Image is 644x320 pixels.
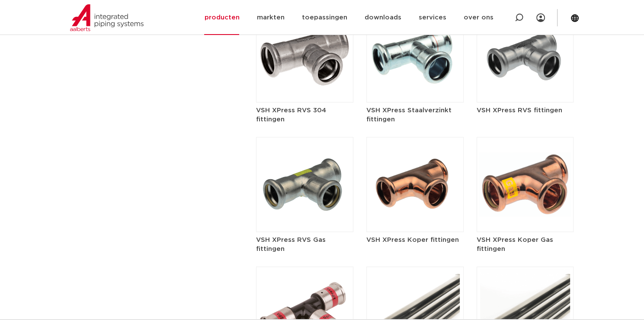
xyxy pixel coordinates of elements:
h5: VSH XPress RVS 304 fittingen [256,106,353,124]
a: VSH XPress Staalverzinkt fittingen [366,51,464,124]
h5: VSH XPress Koper fittingen [366,235,464,244]
h5: VSH XPress Staalverzinkt fittingen [366,106,464,124]
a: VSH XPress Koper fittingen [366,181,464,244]
h5: VSH XPress RVS fittingen [477,106,574,115]
h5: VSH XPress Koper Gas fittingen [477,235,574,253]
h5: VSH XPress RVS Gas fittingen [256,235,353,253]
a: VSH XPress RVS 304 fittingen [256,51,353,124]
a: VSH XPress Koper Gas fittingen [477,181,574,253]
a: VSH XPress RVS Gas fittingen [256,181,353,253]
a: VSH XPress RVS fittingen [477,51,574,115]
